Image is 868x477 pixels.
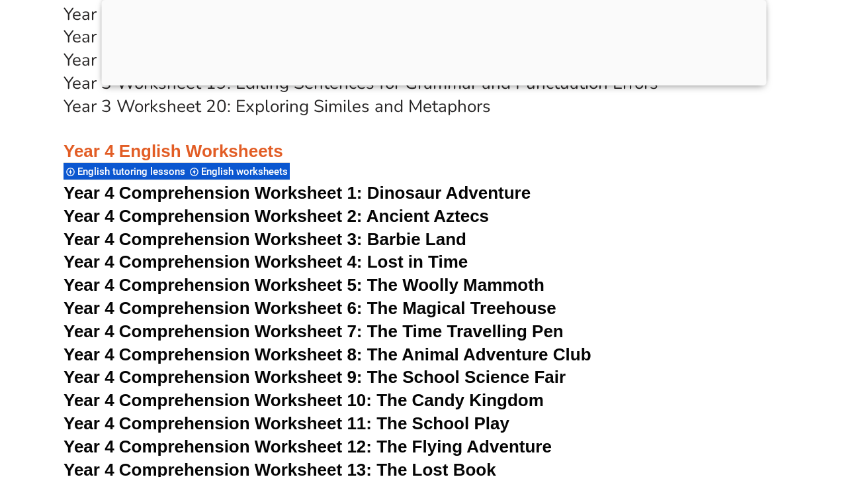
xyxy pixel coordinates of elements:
a: Year 4 Comprehension Worksheet 5: The Woolly Mammoth [64,275,544,295]
a: Year 3 Worksheet 17: Sentence Joining [64,25,365,48]
a: Year 4 Comprehension Worksheet 2: Ancient Aztecs [64,206,489,226]
a: Year 3 Worksheet 20: Exploring Similes and Metaphors [64,95,491,118]
span: Year 4 Comprehension Worksheet 1: [64,183,363,203]
a: Year 3 Worksheet 16: Prepositions [64,3,331,26]
div: English tutoring lessons [64,162,187,180]
a: Year 4 Comprehension Worksheet 10: The Candy Kingdom [64,390,544,410]
h3: Year 4 English Worksheets [64,119,804,164]
a: Year 4 Comprehension Worksheet 1: Dinosaur Adventure [64,183,531,203]
a: Year 4 Comprehension Worksheet 4: Lost in Time [64,252,468,272]
a: Year 4 Comprehension Worksheet 11: The School Play [64,413,509,433]
span: Dinosaur Adventure [367,183,531,203]
span: English worksheets [201,166,292,178]
a: Year 4 Comprehension Worksheet 8: The Animal Adventure Club [64,344,591,364]
span: English tutoring lessons [77,166,189,178]
div: English worksheets [187,162,290,180]
iframe: Chat Widget [641,327,868,477]
a: Year 3 Worksheet 19: Editing Sentences for Grammar and Punctuation Errors [64,72,658,95]
a: Year 4 Comprehension Worksheet 7: The Time Travelling Pen [64,321,564,341]
a: Year 4 Comprehension Worksheet 6: The Magical Treehouse [64,298,556,318]
a: Year 4 Comprehension Worksheet 12: The Flying Adventure [64,437,552,456]
a: Year 3 Worksheet 18: Understanding and Creating Simple Paragraphs [64,48,605,72]
a: Year 4 Comprehension Worksheet 9: The School Science Fair [64,367,566,387]
a: Year 4 Comprehension Worksheet 3: Barbie Land [64,229,466,249]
